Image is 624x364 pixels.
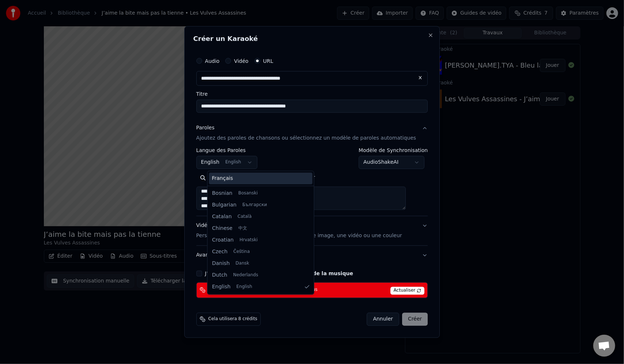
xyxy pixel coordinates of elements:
[212,201,237,209] span: Bulgarian
[212,272,227,279] span: Dutch
[212,225,232,232] span: Chinese
[212,283,231,291] span: English
[212,175,233,182] span: Français
[212,260,230,267] span: Danish
[233,272,258,278] span: Nederlands
[212,248,227,255] span: Czech
[212,190,232,197] span: Bosnian
[237,214,251,220] span: Català
[239,237,258,243] span: Hrvatski
[212,213,232,220] span: Catalan
[212,236,234,244] span: Croatian
[235,261,249,266] span: Dansk
[238,190,257,196] span: Bosanski
[238,225,247,231] span: 中文
[233,249,250,255] span: Čeština
[242,202,267,208] span: Български
[236,284,252,290] span: English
